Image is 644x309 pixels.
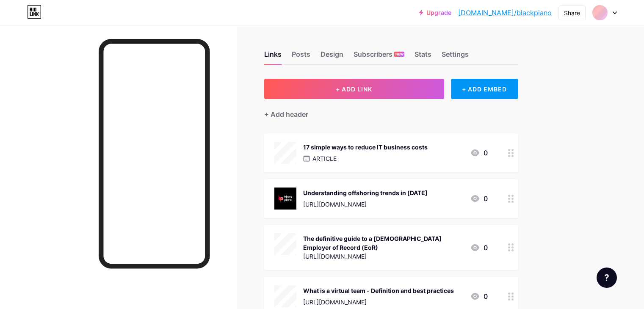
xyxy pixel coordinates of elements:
[303,200,428,209] div: [URL][DOMAIN_NAME]
[264,79,444,99] button: + ADD LINK
[458,8,552,18] a: [DOMAIN_NAME]/blackpiano
[564,8,580,17] div: Share
[264,109,308,119] div: + Add header
[470,291,488,301] div: 0
[274,188,296,210] img: Understanding offshoring trends in 2024
[470,193,488,204] div: 0
[264,49,282,64] div: Links
[470,243,488,253] div: 0
[303,234,463,252] div: The definitive guide to a [DEMOGRAPHIC_DATA] Employer of Record (EoR)
[336,86,372,93] span: + ADD LINK
[292,49,310,64] div: Posts
[303,188,428,197] div: Understanding offshoring trends in [DATE]
[419,9,451,16] a: Upgrade
[354,49,404,64] div: Subscribers
[321,49,343,64] div: Design
[303,252,463,261] div: [URL][DOMAIN_NAME]
[451,79,518,99] div: + ADD EMBED
[312,154,337,163] p: ARTICLE
[395,52,404,57] span: NEW
[442,49,469,64] div: Settings
[303,298,454,306] div: [URL][DOMAIN_NAME]
[303,143,428,152] div: 17 simple ways to reduce IT business costs
[470,148,488,158] div: 0
[303,286,454,295] div: What is a virtual team - Definition and best practices
[415,49,431,64] div: Stats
